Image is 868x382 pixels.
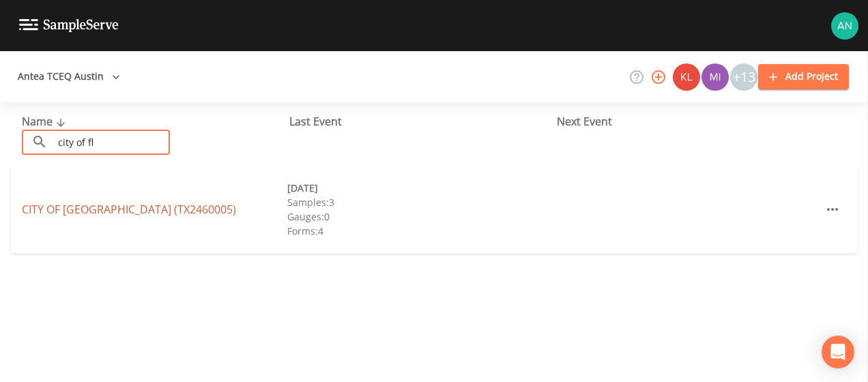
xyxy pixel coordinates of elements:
[12,64,126,89] button: Antea TCEQ Austin
[557,113,824,130] div: Next Event
[289,113,557,130] div: Last Event
[673,63,700,91] img: 9c4450d90d3b8045b2e5fa62e4f92659
[287,181,553,195] div: [DATE]
[287,224,553,238] div: Forms: 4
[701,63,729,91] div: Miriaha Caddie
[730,63,757,91] div: +13
[22,114,69,129] span: Name
[53,130,170,155] input: Search Projects
[19,19,119,32] img: logo
[672,63,701,91] div: Kler Teran
[701,63,729,91] img: a1ea4ff7c53760f38bef77ef7c6649bf
[822,336,854,368] div: Open Intercom Messenger
[22,202,236,217] a: CITY OF [GEOGRAPHIC_DATA] (TX2460005)
[758,64,849,89] button: Add Project
[287,195,553,209] div: Samples: 3
[831,12,858,40] img: 51c7c3e02574da21b92f622ac0f1a754
[287,209,553,224] div: Gauges: 0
